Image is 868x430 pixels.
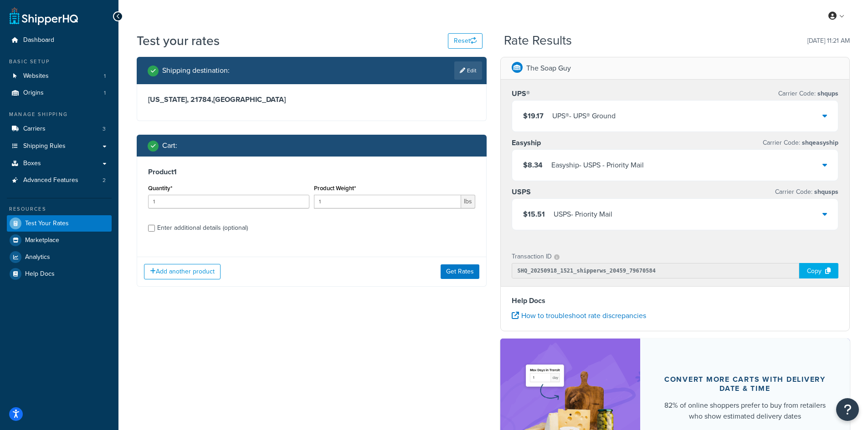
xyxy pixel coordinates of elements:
[104,72,106,80] span: 1
[799,263,838,278] div: Copy
[7,172,112,189] a: Advanced Features2
[807,35,850,47] p: [DATE] 11:21 AM
[25,237,59,244] span: Marketplace
[526,62,571,75] p: The Soap Guy
[551,159,644,172] div: Easyship - USPS - Priority Mail
[7,85,112,101] a: Origins1
[25,220,69,228] span: Test Your Rates
[314,195,461,208] input: 0.00
[816,89,838,98] span: shqups
[662,400,828,422] div: 82% of online shoppers prefer to buy from retailers who show estimated delivery dates
[23,125,46,133] span: Carriers
[162,142,177,150] h2: Cart :
[448,33,483,49] button: Reset
[157,222,248,234] div: Enter additional details (optional)
[148,225,155,232] input: Enter additional details (optional)
[523,160,543,170] span: $8.34
[763,137,838,149] p: Carrier Code:
[23,89,44,97] span: Origins
[552,110,616,122] div: UPS® - UPS® Ground
[7,68,112,85] a: Websites1
[7,111,112,118] div: Manage Shipping
[836,398,859,421] button: Open Resource Center
[23,72,49,80] span: Websites
[104,89,106,97] span: 1
[775,186,838,198] p: Carrier Code:
[148,185,172,192] label: Quantity*
[23,142,66,150] span: Shipping Rules
[314,185,356,192] label: Product Weight*
[144,264,221,279] button: Add another product
[512,295,839,306] h4: Help Docs
[812,187,838,197] span: shqusps
[7,32,112,49] a: Dashboard
[103,125,106,133] span: 3
[7,68,112,85] li: Websites
[162,66,230,75] h2: Shipping destination :
[778,87,838,100] p: Carrier Code:
[7,215,112,232] a: Test Your Rates
[7,138,112,155] a: Shipping Rules
[23,36,54,44] span: Dashboard
[7,172,112,189] li: Advanced Features
[512,138,541,147] h3: Easyship
[137,32,220,50] h1: Test your rates
[148,167,475,177] h3: Product 1
[461,195,475,208] span: lbs
[7,155,112,172] a: Boxes
[512,187,531,197] h3: USPS
[7,121,112,137] li: Carriers
[662,375,828,393] div: Convert more carts with delivery date & time
[7,58,112,66] div: Basic Setup
[25,270,55,278] span: Help Docs
[7,232,112,248] a: Marketplace
[454,61,482,80] a: Edit
[504,34,572,48] h2: Rate Results
[23,160,41,167] span: Boxes
[554,208,612,221] div: USPS - Priority Mail
[25,253,50,261] span: Analytics
[148,95,475,104] h3: [US_STATE], 21784 , [GEOGRAPHIC_DATA]
[7,249,112,265] a: Analytics
[512,310,646,321] a: How to troubleshoot rate discrepancies
[512,89,530,98] h3: UPS®
[523,111,544,121] span: $19.17
[523,209,545,219] span: $15.51
[800,138,838,147] span: shqeasyship
[23,177,78,184] span: Advanced Features
[148,195,309,208] input: 0
[7,121,112,137] a: Carriers3
[512,250,552,263] p: Transaction ID
[441,264,479,279] button: Get Rates
[7,266,112,282] a: Help Docs
[7,205,112,213] div: Resources
[103,177,106,184] span: 2
[7,85,112,101] li: Origins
